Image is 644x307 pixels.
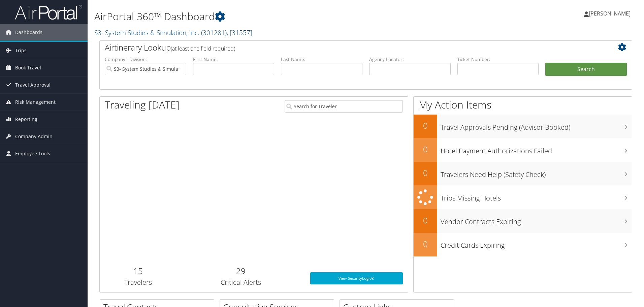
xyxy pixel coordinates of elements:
[441,166,632,179] h3: Travelers Need Help (Safety Check)
[414,238,437,250] h2: 0
[105,98,180,112] h1: Traveling [DATE]
[414,120,437,131] h2: 0
[201,28,227,37] span: ( 301281 )
[15,59,41,76] span: Book Travel
[285,100,403,113] input: Search for Traveler
[15,128,53,145] span: Company Admin
[414,98,632,112] h1: My Action Items
[414,162,632,185] a: 0Travelers Need Help (Safety Check)
[15,24,42,41] span: Dashboards
[414,215,437,226] h2: 0
[15,94,56,111] span: Risk Management
[94,28,252,37] a: S3- System Studies & Simulation, Inc.
[414,167,437,179] h2: 0
[369,56,451,63] label: Agency Locator:
[414,115,632,138] a: 0Travel Approvals Pending (Advisor Booked)
[441,214,632,226] h3: Vendor Contracts Expiring
[441,237,632,250] h3: Credit Cards Expiring
[105,42,582,53] h2: Airtinerary Lookup
[441,190,632,203] h3: Trips Missing Hotels
[94,9,456,24] h1: AirPortal 360™ Dashboard
[414,144,437,155] h2: 0
[414,209,632,233] a: 0Vendor Contracts Expiring
[589,10,631,17] span: [PERSON_NAME]
[105,265,172,277] h2: 15
[15,42,27,59] span: Trips
[15,4,82,20] img: airportal-logo.png
[105,278,172,287] h3: Travelers
[545,63,627,76] button: Search
[182,278,300,287] h3: Critical Alerts
[457,56,539,63] label: Ticket Number:
[414,138,632,162] a: 0Hotel Payment Authorizations Failed
[182,265,300,277] h2: 29
[105,56,186,63] label: Company - Division:
[414,185,632,209] a: Trips Missing Hotels
[414,233,632,256] a: 0Credit Cards Expiring
[441,143,632,156] h3: Hotel Payment Authorizations Failed
[584,3,637,24] a: [PERSON_NAME]
[281,56,362,63] label: Last Name:
[15,76,51,93] span: Travel Approval
[193,56,275,63] label: First Name:
[15,145,50,162] span: Employee Tools
[15,111,37,128] span: Reporting
[171,45,235,52] span: (at least one field required)
[310,272,403,284] a: View SecurityLogic®
[227,28,252,37] span: , [ 31557 ]
[441,119,632,132] h3: Travel Approvals Pending (Advisor Booked)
